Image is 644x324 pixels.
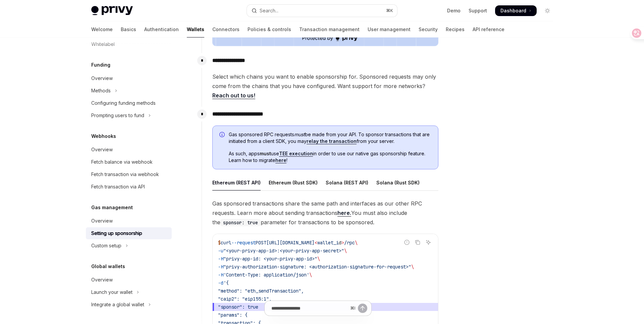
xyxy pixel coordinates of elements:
[91,288,132,296] div: Launch your wallet
[91,183,145,191] div: Fetch transaction via API
[355,240,358,246] span: \
[86,286,172,298] button: Toggle Launch your wallet section
[91,262,125,270] h5: Global wallets
[275,157,286,163] a: here
[91,229,142,237] div: Setting up sponsorship
[212,92,255,99] a: Reach out to us!
[294,132,305,137] em: must
[260,151,271,156] strong: must
[91,61,110,69] h5: Funding
[447,7,461,14] a: Demo
[337,210,351,217] a: here.
[86,168,172,180] a: Fetch transaction via webhook
[218,264,223,270] span: -H
[223,280,229,286] span: '{
[212,21,239,37] a: Connectors
[91,132,116,140] h5: Webhooks
[231,240,256,246] span: --request
[187,21,204,37] a: Wallets
[279,151,313,157] a: TEE execution
[91,242,121,250] div: Custom setup
[218,288,304,294] span: "method": "eth_sendTransaction",
[218,248,223,254] span: -u
[121,21,136,37] a: Basics
[229,150,431,164] span: As such, apps use in order to use our native gas sponsorship feature. Learn how to migrate !
[256,240,266,246] span: POST
[500,7,526,14] span: Dashboard
[413,238,422,247] button: Copy the contents from the code block
[212,72,438,100] span: Select which chains you want to enable sponsorship for. Sponsored requests may only come from the...
[220,219,261,226] code: sponsor: true
[212,199,438,227] span: Gas sponsored transactions share the same path and interfaces as our other RPC requests. Learn mo...
[86,72,172,84] a: Overview
[269,175,318,190] div: Ethereum (Rust SDK)
[218,240,221,246] span: $
[386,8,393,13] span: ⌘ K
[218,256,223,262] span: -H
[248,21,291,37] a: Policies & controls
[271,301,347,316] input: Ask a question...
[86,227,172,239] a: Setting up sponsorship
[344,248,347,254] span: \
[91,6,133,15] img: light logo
[91,170,159,178] div: Fetch transaction via webhook
[247,5,397,17] button: Open search
[419,21,438,37] a: Security
[91,301,144,309] div: Integrate a global wallet
[307,138,357,144] a: relay the transaction
[218,296,272,302] span: "caip2": "eip155:1",
[91,158,153,166] div: Fetch balance via webhook
[473,21,504,37] a: API reference
[86,85,172,97] button: Toggle Methods section
[315,240,317,246] span: <
[86,156,172,168] a: Fetch balance via webhook
[91,276,113,284] div: Overview
[317,240,339,246] span: wallet_i
[212,175,261,190] div: Ethereum (REST API)
[229,131,431,145] span: Gas sponsored RPC requests be made from your API. To sponsor transactions that are initiated from...
[91,217,113,225] div: Overview
[91,99,156,107] div: Configuring funding methods
[368,21,411,37] a: User management
[91,111,144,119] div: Prompting users to fund
[317,256,320,262] span: \
[86,109,172,121] button: Toggle Prompting users to fund section
[542,5,553,16] button: Toggle dark mode
[469,7,487,14] a: Support
[86,240,172,252] button: Toggle Custom setup section
[446,21,465,37] a: Recipes
[223,264,411,270] span: "privy-authorization-signature: <authorization-signature-for-request>"
[86,299,172,311] button: Toggle Integrate a global wallet section
[86,97,172,109] a: Configuring funding methods
[91,21,113,37] a: Welcome
[299,21,360,37] a: Transaction management
[341,240,344,246] span: >
[339,240,341,246] span: d
[260,7,278,15] div: Search...
[86,215,172,227] a: Overview
[402,238,411,247] button: Report incorrect code
[344,240,355,246] span: /rpc
[218,272,223,278] span: -H
[221,240,231,246] span: curl
[91,74,113,82] div: Overview
[86,144,172,156] a: Overview
[309,272,312,278] span: \
[223,272,309,278] span: 'Content-Type: application/json'
[91,87,111,95] div: Methods
[411,264,414,270] span: \
[223,256,317,262] span: "privy-app-id: <your-privy-app-id>"
[91,204,133,212] h5: Gas management
[144,21,179,37] a: Authentication
[86,181,172,193] a: Fetch transaction via API
[358,304,367,313] button: Send message
[218,280,223,286] span: -d
[266,240,315,246] span: [URL][DOMAIN_NAME]
[326,175,368,190] div: Solana (REST API)
[424,238,433,247] button: Ask AI
[86,274,172,286] a: Overview
[495,5,537,16] a: Dashboard
[376,175,420,190] div: Solana (Rust SDK)
[91,146,113,154] div: Overview
[219,132,226,139] svg: Info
